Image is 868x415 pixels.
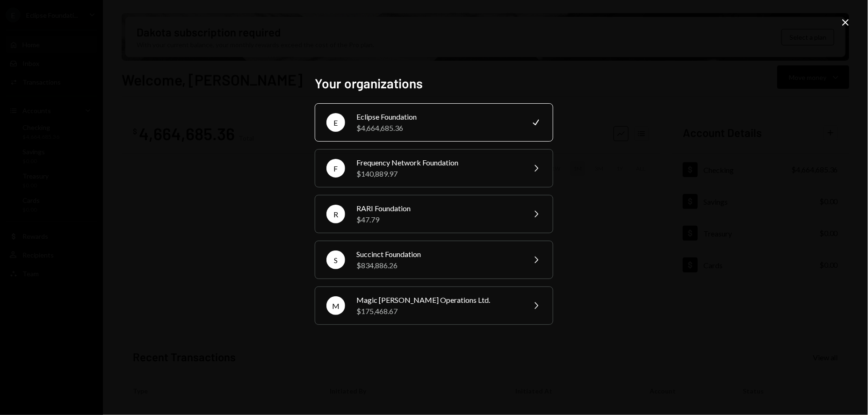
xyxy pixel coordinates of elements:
button: FFrequency Network Foundation$140,889.97 [315,149,553,187]
div: Succinct Foundation [356,249,519,260]
div: Frequency Network Foundation [356,157,519,168]
div: $4,664,685.36 [356,122,519,134]
div: $175,468.67 [356,306,519,317]
div: E [326,113,345,132]
button: SSuccinct Foundation$834,886.26 [315,241,553,279]
div: F [326,159,345,178]
button: EEclipse Foundation$4,664,685.36 [315,103,553,142]
div: R [326,205,345,223]
div: Eclipse Foundation [356,111,519,122]
div: $834,886.26 [356,260,519,271]
div: Magic [PERSON_NAME] Operations Ltd. [356,294,519,306]
div: M [326,296,345,315]
div: $140,889.97 [356,168,519,179]
button: RRARI Foundation$47.79 [315,195,553,233]
button: MMagic [PERSON_NAME] Operations Ltd.$175,468.67 [315,286,553,325]
div: RARI Foundation [356,203,519,214]
div: S [326,250,345,269]
h2: Your organizations [315,74,553,93]
div: $47.79 [356,214,519,225]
